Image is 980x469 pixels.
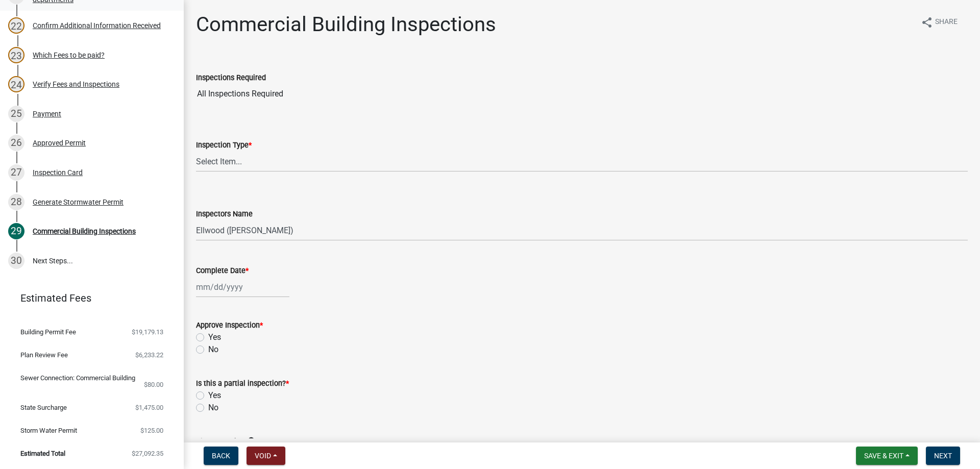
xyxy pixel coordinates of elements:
[864,452,903,460] span: Save & Exit
[144,381,163,388] span: $80.00
[196,267,249,275] label: Complete Date
[196,75,266,82] label: Inspections Required
[8,106,24,122] div: 25
[33,169,83,176] div: Inspection Card
[196,380,289,387] label: Is this a partial inspection?
[934,452,952,460] span: Next
[135,352,163,358] span: $6,233.22
[255,452,271,460] span: Void
[8,253,24,269] div: 30
[935,16,958,29] span: Share
[248,437,255,444] i: info
[208,331,221,343] label: Yes
[196,211,253,218] label: Inspectors Name
[856,447,918,465] button: Save & Exit
[33,110,61,117] div: Payment
[20,375,135,381] span: Sewer Connection: Commercial Building
[33,81,119,88] div: Verify Fees and Inspections
[33,22,161,29] div: Confirm Additional Information Received
[135,404,163,411] span: $1,475.00
[196,277,289,298] input: mm/dd/yyyy
[8,288,167,308] a: Estimated Fees
[8,135,24,151] div: 26
[208,402,218,414] label: No
[921,16,933,29] i: share
[212,452,230,460] span: Back
[913,12,966,32] button: shareShare
[33,199,124,206] div: Generate Stormwater Permit
[20,352,68,358] span: Plan Review Fee
[20,329,76,335] span: Building Permit Fee
[132,450,163,457] span: $27,092.35
[8,47,24,63] div: 23
[196,12,496,37] h1: Commercial Building Inspections
[247,447,285,465] button: Void
[132,329,163,335] span: $19,179.13
[196,322,263,329] label: Approve Inspection
[8,223,24,239] div: 29
[33,139,86,146] div: Approved Permit
[33,52,105,59] div: Which Fees to be paid?
[8,164,24,181] div: 27
[8,76,24,92] div: 24
[204,447,238,465] button: Back
[8,17,24,34] div: 22
[33,228,136,235] div: Commercial Building Inspections
[208,389,221,402] label: Yes
[8,194,24,210] div: 28
[926,447,960,465] button: Next
[208,343,218,356] label: No
[196,142,252,149] label: Inspection Type
[20,450,65,457] span: Estimated Total
[140,427,163,434] span: $125.00
[20,427,77,434] span: Storm Water Permit
[20,404,67,411] span: State Surcharge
